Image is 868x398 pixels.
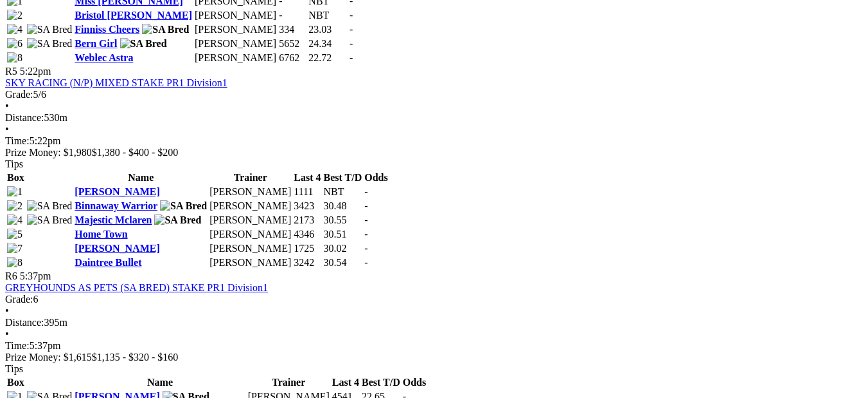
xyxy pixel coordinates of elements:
span: Distance: [5,317,44,328]
span: $1,380 - $400 - $200 [92,147,179,158]
td: [PERSON_NAME] [209,214,292,227]
th: Trainer [247,376,330,389]
th: Name [74,171,208,184]
img: SA Bred [120,38,167,50]
span: • [5,328,9,339]
a: Majestic Mclaren [75,214,152,225]
span: - [350,24,353,35]
th: Trainer [209,171,292,184]
img: 8 [7,257,22,269]
img: SA Bred [27,24,73,35]
a: [PERSON_NAME] [75,243,159,254]
a: Finniss Cheers [75,24,139,35]
div: 5/6 [5,89,863,100]
td: [PERSON_NAME] [209,185,292,198]
span: Box [7,377,24,388]
td: [PERSON_NAME] [194,52,277,64]
td: [PERSON_NAME] [194,23,277,36]
th: Odds [364,171,388,184]
span: - [364,229,368,240]
td: - [278,9,306,22]
th: Name [74,376,245,389]
img: 8 [7,52,22,64]
div: Prize Money: $1,615 [5,352,863,363]
td: 1111 [293,185,321,198]
div: Prize Money: $1,980 [5,147,863,158]
span: R6 [5,270,17,281]
img: 2 [7,10,22,21]
span: 5:37pm [20,270,51,281]
img: 1 [7,186,22,198]
a: Bern Girl [75,38,117,49]
img: SA Bred [27,214,73,226]
img: 4 [7,24,22,35]
span: R5 [5,66,17,77]
span: Time: [5,340,30,351]
th: Best T/D [361,376,401,389]
th: Odds [402,376,427,389]
img: SA Bred [154,214,201,226]
td: 30.48 [323,200,363,213]
a: Bristol [PERSON_NAME] [75,10,192,21]
img: 6 [7,38,22,50]
td: 4346 [293,228,321,241]
td: NBT [323,185,363,198]
span: - [364,200,368,211]
a: Home Town [75,229,127,240]
td: 30.54 [323,256,363,269]
span: Time: [5,135,30,146]
img: 5 [7,229,22,240]
span: Distance: [5,112,44,123]
td: [PERSON_NAME] [209,200,292,213]
td: 1725 [293,242,321,255]
td: 30.02 [323,242,363,255]
img: 2 [7,200,22,212]
a: Binnaway Warrior [75,200,157,211]
div: 5:37pm [5,340,863,352]
td: 24.34 [308,37,348,50]
td: 3423 [293,200,321,213]
img: 7 [7,243,22,254]
span: - [364,214,368,225]
th: Last 4 [332,376,360,389]
img: SA Bred [160,200,207,212]
span: • [5,124,9,135]
div: 6 [5,294,863,305]
span: Tips [5,363,23,374]
td: 30.55 [323,214,363,227]
td: 3242 [293,256,321,269]
span: Box [7,172,24,183]
td: [PERSON_NAME] [209,242,292,255]
td: 22.72 [308,52,348,64]
img: 4 [7,214,22,226]
span: - [350,38,353,49]
td: [PERSON_NAME] [194,37,277,50]
td: 23.03 [308,23,348,36]
td: 6762 [278,52,306,64]
td: [PERSON_NAME] [194,9,277,22]
span: • [5,100,9,111]
img: SA Bred [142,24,189,35]
span: - [350,10,353,21]
div: 5:22pm [5,135,863,147]
div: 395m [5,317,863,328]
td: 2173 [293,214,321,227]
th: Best T/D [323,171,363,184]
span: Grade: [5,294,33,305]
a: GREYHOUNDS AS PETS (SA BRED) STAKE PR1 Division1 [5,282,268,293]
th: Last 4 [293,171,321,184]
td: [PERSON_NAME] [209,228,292,241]
td: NBT [308,9,348,22]
span: • [5,305,9,316]
a: Daintree Bullet [75,257,141,268]
td: 334 [278,23,306,36]
a: [PERSON_NAME] [75,186,159,197]
span: - [364,257,368,268]
a: SKY RACING (N/P) MIXED STAKE PR1 Division1 [5,77,227,88]
span: - [364,243,368,254]
div: 530m [5,112,863,124]
a: Weblec Astra [75,52,133,63]
img: SA Bred [27,38,73,50]
span: Grade: [5,89,33,100]
span: $1,135 - $320 - $160 [92,352,179,363]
